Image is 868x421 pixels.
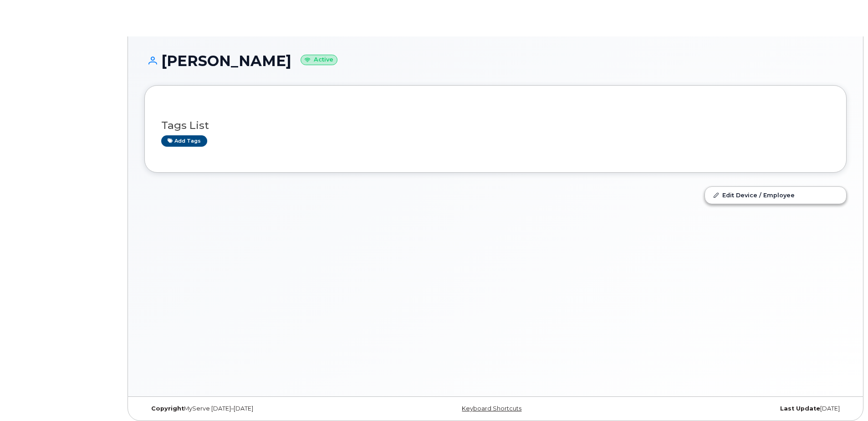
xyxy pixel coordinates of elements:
small: Active [301,55,337,65]
div: [DATE] [613,405,847,412]
a: Add tags [161,135,207,147]
a: Keyboard Shortcuts [462,405,521,412]
strong: Last Update [780,405,820,412]
div: MyServe [DATE]–[DATE] [144,405,378,412]
a: Edit Device / Employee [705,187,846,203]
h1: [PERSON_NAME] [144,53,847,69]
strong: Copyright [151,405,184,412]
h3: Tags List [161,120,830,131]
